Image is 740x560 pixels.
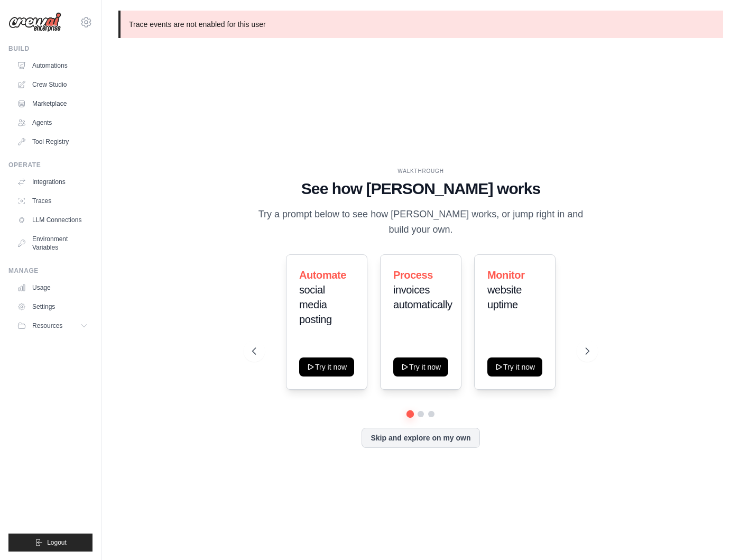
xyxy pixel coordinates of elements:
a: Marketplace [13,95,92,112]
a: Integrations [13,173,92,190]
span: Logout [47,538,67,547]
p: Trace events are not enabled for this user [118,11,723,38]
h1: See how [PERSON_NAME] works [252,179,589,198]
button: Skip and explore on my own [362,428,479,448]
a: LLM Connections [13,212,92,228]
span: Process [393,269,433,281]
span: Automate [299,269,346,281]
button: Resources [13,317,92,334]
span: website uptime [487,284,522,310]
a: Traces [13,192,92,209]
a: Environment Variables [13,231,92,256]
a: Usage [13,279,92,296]
span: invoices automatically [393,284,452,310]
a: Crew Studio [13,76,92,93]
span: Monitor [487,269,525,281]
div: Build [8,44,92,53]
a: Agents [13,114,92,131]
button: Logout [8,534,92,552]
div: Manage [8,267,92,275]
button: Try it now [487,357,542,377]
p: Try a prompt below to see how [PERSON_NAME] works, or jump right in and build your own. [252,207,589,238]
div: WALKTHROUGH [252,167,589,175]
div: Operate [8,161,92,169]
span: Resources [32,322,62,330]
button: Try it now [393,357,448,377]
a: Automations [13,57,92,74]
img: Logo [8,12,61,32]
button: Try it now [299,357,354,377]
span: social media posting [299,284,332,325]
a: Tool Registry [13,133,92,150]
a: Settings [13,298,92,315]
